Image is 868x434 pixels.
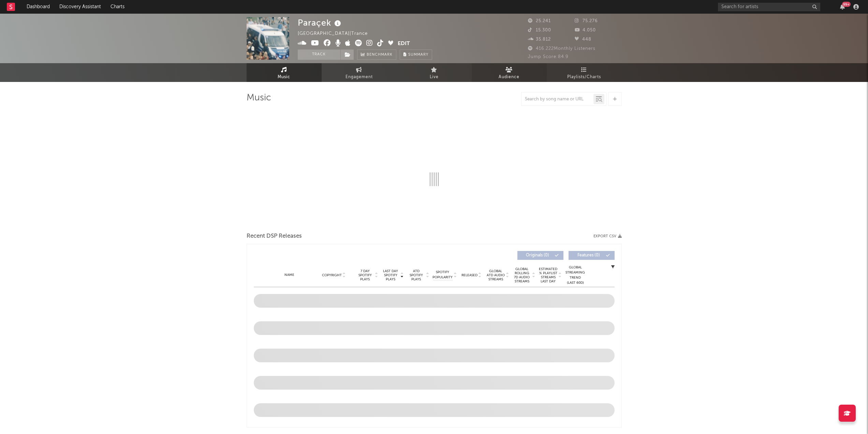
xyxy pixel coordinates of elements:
[522,253,553,257] span: Originals ( 0 )
[278,73,290,81] span: Music
[298,30,376,38] div: [GEOGRAPHIC_DATA] | Trance
[357,50,396,60] a: Benchmark
[547,63,622,82] a: Playlists/Charts
[842,2,851,7] div: 99 +
[430,73,439,81] span: Live
[573,253,604,257] span: Features ( 0 )
[298,17,343,28] div: Paraçek
[432,270,453,280] span: Spotify Popularity
[517,251,563,260] button: Originals(0)
[513,267,531,283] span: Global Rolling 7D Audio Streams
[345,73,373,81] span: Engagement
[718,3,820,11] input: Search for artists
[521,97,593,102] input: Search by song name or URL
[382,269,400,281] span: Last Day Spotify Plays
[565,265,586,285] div: Global Streaming Trend (Last 60D)
[567,73,601,81] span: Playlists/Charts
[575,19,598,23] span: 75.276
[247,63,322,82] a: Music
[575,28,596,32] span: 4.050
[528,46,595,51] span: 416.222 Monthly Listeners
[528,28,551,32] span: 15.300
[539,267,558,283] span: Estimated % Playlist Streams Last Day
[840,4,845,10] button: 99+
[461,273,477,277] span: Released
[575,37,591,42] span: 448
[322,63,397,82] a: Engagement
[408,53,428,57] span: Summary
[472,63,547,82] a: Audience
[397,63,472,82] a: Live
[528,19,551,23] span: 25.241
[486,269,505,281] span: Global ATD Audio Streams
[247,232,302,240] span: Recent DSP Releases
[356,269,374,281] span: 7 Day Spotify Plays
[400,50,432,60] button: Summary
[298,50,340,60] button: Track
[569,251,615,260] button: Features(0)
[367,51,393,59] span: Benchmark
[593,234,622,238] button: Export CSV
[528,37,551,42] span: 35.812
[322,273,342,277] span: Copyright
[528,55,569,59] span: Jump Score: 84.9
[267,272,312,278] div: Name
[398,40,410,48] button: Edit
[499,73,519,81] span: Audience
[407,269,425,281] span: ATD Spotify Plays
